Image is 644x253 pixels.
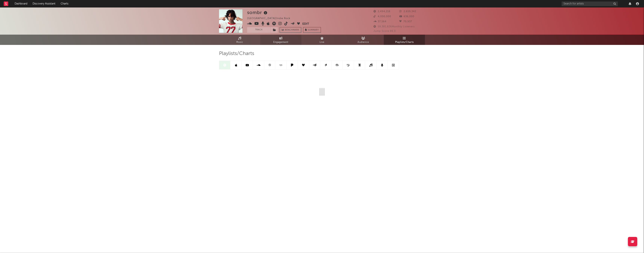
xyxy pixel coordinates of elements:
[308,29,319,31] span: Summary
[358,40,369,45] span: Audience
[247,27,271,33] button: Track
[562,1,618,6] input: Search for artists
[260,35,301,45] a: Engagement
[399,10,416,13] span: 2,659,342
[303,27,321,33] button: Summary
[247,9,268,16] div: sombr
[395,40,414,45] span: Playlists/Charts
[285,28,299,32] span: Benchmark
[273,40,288,45] span: Engagement
[373,30,396,32] span: Jump Score: 86.3
[343,35,384,45] a: Audience
[280,27,301,33] a: Benchmark
[399,15,414,18] span: 636,000
[373,20,386,23] span: 37,564
[247,16,295,21] div: [GEOGRAPHIC_DATA] | Indie Rock
[301,35,343,45] a: Live
[302,22,309,26] button: Edit
[373,15,391,18] span: 4,000,000
[373,10,390,13] span: 2,494,218
[219,35,260,45] a: Music
[219,51,254,56] span: Playlists/Charts
[320,40,324,45] span: Live
[399,20,412,23] span: 70,937
[384,35,425,45] a: Playlists/Charts
[236,40,243,45] span: Music
[373,25,415,28] span: 59,381,826 Monthly Listeners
